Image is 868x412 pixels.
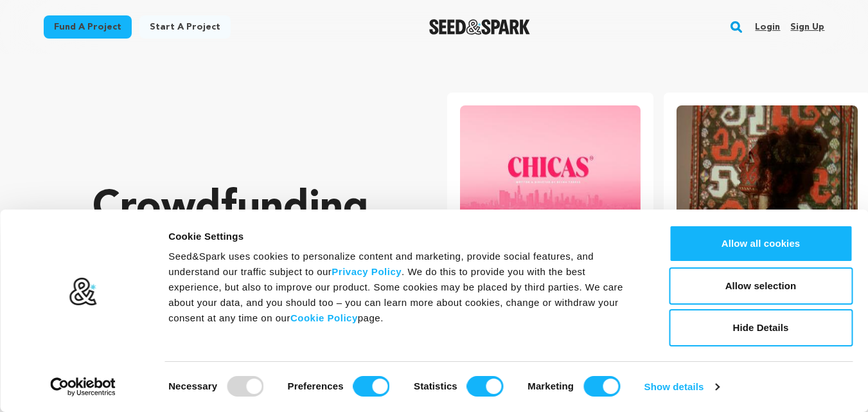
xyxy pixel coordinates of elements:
[168,381,217,391] strong: Necessary
[332,266,402,277] a: Privacy Policy
[460,105,641,229] img: CHICAS Pilot image
[93,183,396,337] p: Crowdfunding that .
[168,229,640,244] div: Cookie Settings
[414,381,457,391] strong: Statistics
[27,377,139,397] a: Usercentrics Cookiebot - opens in a new window
[677,105,858,229] img: The Dragon Under Our Feet image
[644,377,719,397] a: Show details
[669,225,853,262] button: Allow all cookies
[669,267,853,305] button: Allow selection
[527,381,574,391] strong: Marketing
[168,249,640,326] div: Seed&Spark uses cookies to personalize content and marketing, provide social features, and unders...
[168,371,168,372] legend: Consent Selection
[288,381,344,391] strong: Preferences
[429,19,530,35] img: Seed&Spark Logo Dark Mode
[139,15,231,39] a: Start a project
[755,17,780,37] a: Login
[669,309,853,346] button: Hide Details
[790,17,824,37] a: Sign up
[429,19,530,35] a: Seed&Spark Homepage
[69,277,98,307] img: logo
[44,15,132,39] a: Fund a project
[290,312,358,323] a: Cookie Policy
